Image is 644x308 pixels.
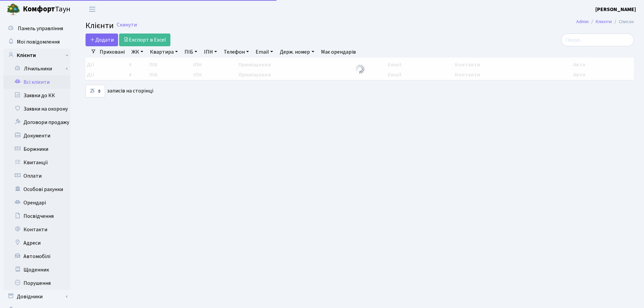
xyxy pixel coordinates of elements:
span: Мої повідомлення [17,38,60,46]
button: Переключити навігацію [84,4,101,15]
span: Додати [90,36,114,44]
a: Порушення [3,276,70,290]
a: Щоденник [3,263,70,276]
a: Додати [86,34,118,46]
a: Має орендарів [318,46,359,58]
a: Приховані [97,46,127,58]
a: Заявки на охорону [3,102,70,116]
a: Держ. номер [277,46,317,58]
select: записів на сторінці [86,85,105,98]
a: Телефон [221,46,252,58]
a: Експорт в Excel [119,34,170,46]
a: ПІБ [182,46,200,58]
a: Квитанції [3,156,70,169]
a: Автомобілі [3,250,70,263]
a: Клієнти [3,49,70,62]
a: Лічильники [8,62,70,75]
span: Панель управління [18,25,63,32]
a: Admin [576,18,589,25]
a: [PERSON_NAME] [595,5,636,13]
a: Посвідчення [3,209,70,223]
a: Квартира [147,46,180,58]
a: ЖК [129,46,146,58]
a: Довідники [3,290,70,303]
a: Панель управління [3,22,70,35]
input: Пошук... [561,34,634,46]
span: Клієнти [86,20,114,32]
a: Мої повідомлення [3,35,70,49]
a: Контакти [3,223,70,236]
b: [PERSON_NAME] [595,6,636,13]
a: ІПН [201,46,220,58]
li: Список [612,18,634,25]
a: Боржники [3,142,70,156]
img: Обробка... [355,64,365,74]
b: Комфорт [23,4,55,14]
a: Адреси [3,236,70,250]
a: Заявки до КК [3,89,70,102]
a: Email [253,46,276,58]
label: записів на сторінці [86,85,153,98]
a: Документи [3,129,70,142]
a: Договори продажу [3,116,70,129]
a: Оплати [3,169,70,183]
img: logo.png [7,3,20,16]
a: Орендарі [3,196,70,209]
a: Особові рахунки [3,183,70,196]
a: Скинути [117,22,137,28]
span: Таун [23,4,70,15]
a: Клієнти [596,18,612,25]
a: Всі клієнти [3,75,70,89]
nav: breadcrumb [566,15,644,29]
